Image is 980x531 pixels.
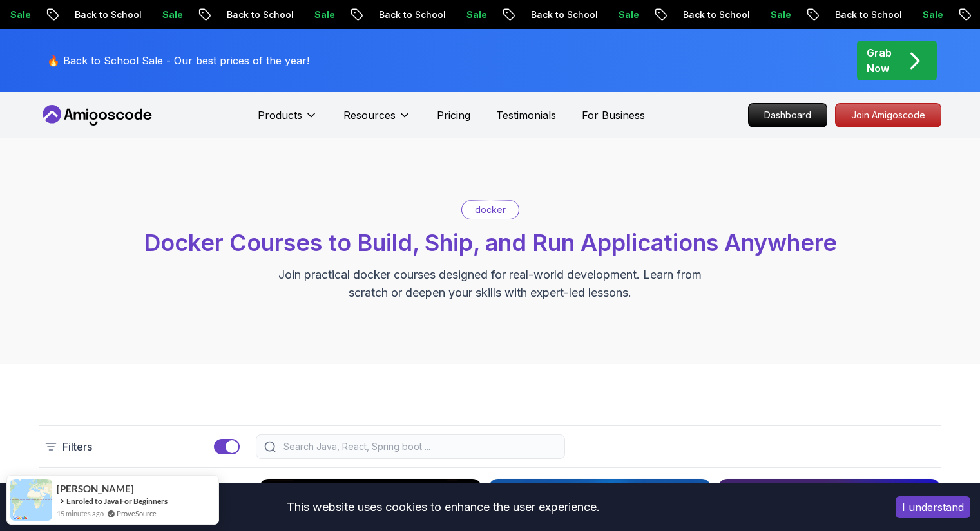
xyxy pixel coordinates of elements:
p: Back to School [521,8,608,21]
a: Testimonials [496,107,556,123]
button: Accept cookies [896,496,970,518]
p: Dashboard [749,104,827,127]
span: 15 minutes ago [57,508,104,519]
p: Products [258,107,302,123]
p: Back to School [673,8,760,21]
p: Filters [62,439,92,454]
p: Sale [608,8,649,21]
a: Join Amigoscode [835,103,941,127]
input: Search Java, React, Spring boot ... [281,440,557,453]
span: [PERSON_NAME] [57,483,134,494]
p: Join Amigoscode [836,104,941,127]
p: Back to School [216,8,304,21]
p: docker [475,203,506,216]
p: Sale [912,8,954,21]
img: provesource social proof notification image [10,479,52,521]
span: -> [57,496,65,506]
p: 🔥 Back to School Sale - Our best prices of the year! [47,53,309,68]
a: For Business [582,107,645,123]
a: ProveSource [117,508,157,519]
a: Dashboard [748,103,827,127]
p: Back to School [64,8,152,21]
p: Sale [152,8,193,21]
span: Docker Courses to Build, Ship, and Run Applications Anywhere [144,228,837,257]
p: Resources [343,107,396,123]
p: Grab Now [867,45,892,76]
p: Back to School [825,8,912,21]
button: Products [258,107,318,133]
p: Sale [760,8,802,21]
button: Resources [343,107,411,133]
p: Join practical docker courses designed for real-world development. Learn from scratch or deepen y... [274,266,707,302]
a: Enroled to Java For Beginners [66,496,168,506]
div: This website uses cookies to enhance the user experience. [10,493,876,521]
a: Pricing [437,107,470,123]
p: Back to School [369,8,456,21]
p: Sale [456,8,497,21]
p: Sale [304,8,345,21]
